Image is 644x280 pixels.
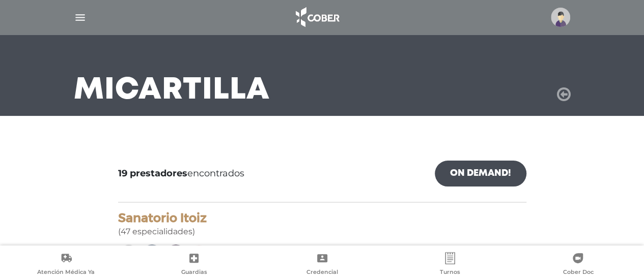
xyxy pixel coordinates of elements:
a: Credencial [258,252,386,278]
a: Atención Médica Ya [2,252,130,278]
img: logo_cober_home-white.png [290,5,344,29]
span: Credencial [306,268,338,277]
span: Turnos [440,268,460,277]
span: Guardias [181,268,207,277]
a: Guardias [130,252,258,278]
b: 19 prestadores [118,168,187,179]
h3: Mi Cartilla [74,77,270,104]
h4: Sanatorio Itoiz [118,211,526,226]
a: Turnos [386,252,514,278]
img: profile-placeholder.svg [551,8,570,27]
a: On Demand! [435,161,526,186]
div: (47 especialidades) [118,211,526,238]
span: Atención Médica Ya [37,268,95,277]
span: Cober Doc [563,268,593,277]
a: Cober Doc [514,252,642,278]
span: encontrados [118,167,244,180]
img: Cober_menu-lines-white.svg [74,11,87,24]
